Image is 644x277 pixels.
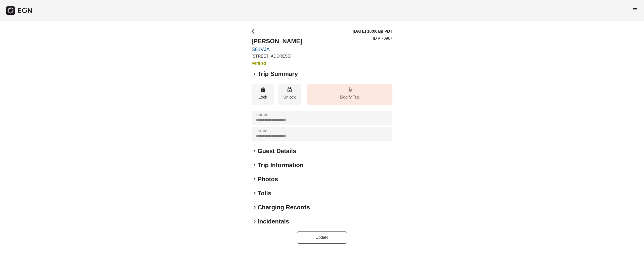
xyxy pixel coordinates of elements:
h2: Tolls [258,189,271,197]
h2: Charging Records [258,203,310,211]
h2: Trip Summary [258,70,298,78]
p: [STREET_ADDRESS] [252,53,302,59]
h2: Trip Information [258,161,304,169]
h3: [DATE] 10:00am PDT [353,28,392,34]
button: Modify Trip [307,84,392,105]
span: keyboard_arrow_right [252,71,258,77]
button: Update [297,232,347,244]
h2: Guest Details [258,147,296,155]
span: keyboard_arrow_right [252,162,258,168]
h2: [PERSON_NAME] [252,37,302,45]
h2: Incidentals [258,217,289,225]
button: Lock [252,84,274,105]
span: keyboard_arrow_right [252,204,258,210]
span: keyboard_arrow_right [252,176,258,182]
span: lock_open [287,86,293,93]
span: menu [632,7,638,13]
span: edit_road [347,86,353,93]
span: arrow_back_ios [252,28,258,34]
span: keyboard_arrow_right [252,218,258,224]
span: keyboard_arrow_right [252,148,258,154]
h2: Photos [258,175,278,183]
p: Unlock [281,94,298,100]
p: Modify Trip [309,94,390,100]
span: keyboard_arrow_right [252,190,258,196]
h3: Verified [252,60,302,66]
span: lock [260,86,266,93]
p: ID # 70967 [373,35,392,41]
p: Lock [254,94,272,100]
a: S61VJA [252,46,302,52]
button: Unlock [278,84,301,105]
